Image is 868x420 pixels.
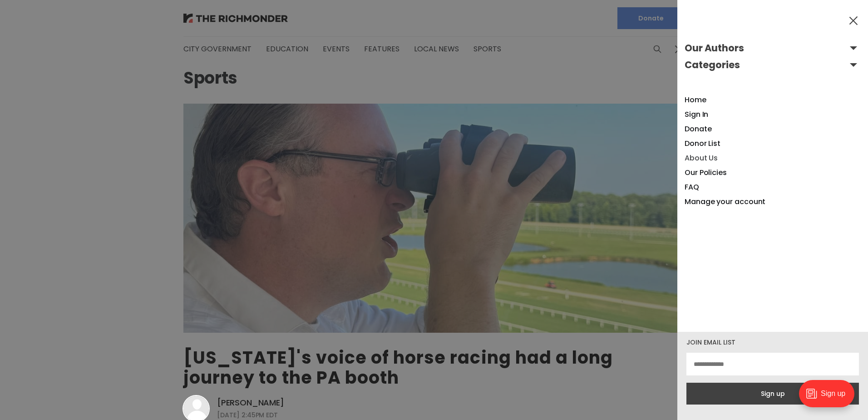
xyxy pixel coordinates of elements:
a: Donate [685,124,712,134]
button: Open submenu Categories [685,58,861,72]
a: Home [685,95,706,105]
a: Our Policies [685,167,727,178]
a: FAQ [685,182,699,192]
a: Donor List [685,138,720,149]
a: Manage your account [685,196,765,207]
a: About Us [685,153,718,163]
button: Sign up [686,383,859,405]
iframe: portal-trigger [791,375,868,420]
a: Sign In [685,109,708,120]
div: Join email list [686,339,859,345]
button: Open submenu Our Authors [685,41,861,55]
